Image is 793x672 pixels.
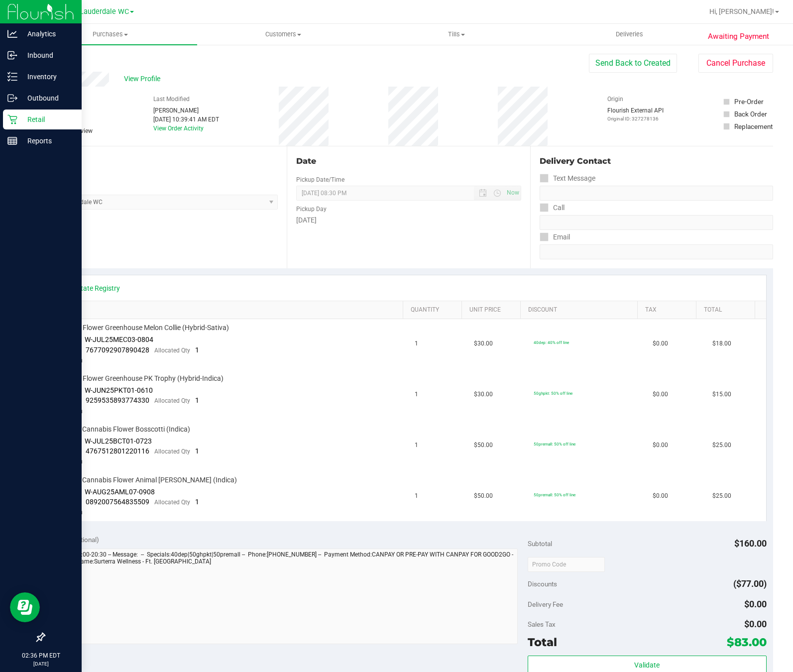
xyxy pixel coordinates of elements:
span: 7677092907890428 [86,346,149,354]
label: Origin [607,95,623,104]
a: Deliveries [543,24,716,45]
inline-svg: Outbound [7,93,17,103]
span: W-JUN25PKT01-0610 [85,386,153,394]
span: 1 [195,346,199,354]
span: 1 [195,396,199,404]
span: $0.00 [653,339,668,348]
span: Sales Tax [528,620,556,628]
span: 40dep: 40% off line [534,340,569,345]
span: Hi, [PERSON_NAME]! [709,7,774,15]
input: Format: (999) 999-9999 [540,186,773,201]
div: Back Order [734,109,767,119]
a: Discount [528,306,634,314]
span: Subtotal [528,540,552,548]
span: 1 [195,498,199,506]
span: 50premall: 50% off line [534,442,575,447]
span: View Profile [124,74,164,84]
inline-svg: Analytics [7,29,17,39]
a: Unit Price [469,306,516,314]
button: Cancel Purchase [698,54,773,73]
span: 1 [415,339,418,348]
span: 50ghpkt: 50% off line [534,391,572,396]
span: $83.00 [727,635,767,649]
span: ($77.00) [733,578,767,589]
span: Discounts [528,575,557,593]
span: $25.00 [712,441,731,450]
span: W-JUL25BCT01-0723 [85,437,152,445]
label: Call [540,201,565,215]
span: 9259535893774330 [86,396,149,404]
span: 50premall: 50% off line [534,492,575,497]
span: $0.00 [653,441,668,450]
span: $50.00 [474,491,493,501]
span: Ft. Lauderdale WC [69,7,129,16]
span: Purchases [24,30,197,39]
span: W-AUG25AML07-0908 [85,488,155,496]
a: View Order Activity [153,125,204,132]
label: Last Modified [153,95,190,104]
input: Promo Code [528,557,605,572]
span: $0.00 [744,619,767,629]
p: Retail [17,113,77,125]
span: $0.00 [653,491,668,501]
span: $0.00 [653,390,668,399]
span: $160.00 [734,538,767,549]
span: Total [528,635,557,649]
inline-svg: Inbound [7,50,17,60]
div: Pre-Order [734,97,764,107]
span: FT 3.5g Cannabis Flower Animal [PERSON_NAME] (Indica) [57,475,237,485]
a: Purchases [24,24,197,45]
inline-svg: Retail [7,114,17,124]
p: Reports [17,135,77,147]
label: Email [540,230,570,244]
span: FT 3.5g Cannabis Flower Bosscotti (Indica) [57,425,190,434]
span: Allocated Qty [154,499,190,506]
div: Location [44,155,278,167]
p: Inventory [17,71,77,83]
a: SKU [59,306,399,314]
span: $25.00 [712,491,731,501]
label: Pickup Day [296,205,327,214]
span: $18.00 [712,339,731,348]
span: Awaiting Payment [708,31,769,42]
span: Deliveries [602,30,657,39]
span: Tills [370,30,543,39]
a: Quantity [411,306,457,314]
span: Delivery Fee [528,600,563,608]
span: FD 3.5g Flower Greenhouse Melon Collie (Hybrid-Sativa) [57,323,229,333]
p: [DATE] [4,660,77,668]
div: [DATE] 10:39:41 AM EDT [153,115,219,124]
span: Allocated Qty [154,397,190,404]
span: 1 [415,491,418,501]
span: Allocated Qty [154,448,190,455]
div: [PERSON_NAME] [153,106,219,115]
inline-svg: Reports [7,136,17,146]
div: Replacement [734,121,773,131]
span: $30.00 [474,339,493,348]
span: 1 [415,441,418,450]
span: 1 [195,447,199,455]
span: Validate [634,661,660,669]
span: $30.00 [474,390,493,399]
span: FD 3.5g Flower Greenhouse PK Trophy (Hybrid-Indica) [57,374,224,383]
p: Analytics [17,28,77,40]
p: 02:36 PM EDT [4,651,77,660]
a: Tills [370,24,543,45]
p: Inbound [17,49,77,61]
span: Customers [198,30,370,39]
div: [DATE] [296,215,521,225]
input: Format: (999) 999-9999 [540,215,773,230]
div: Date [296,155,521,167]
div: Flourish External API [607,106,664,122]
span: $50.00 [474,441,493,450]
iframe: Resource center [10,592,40,622]
a: Total [704,306,751,314]
span: W-JUL25MEC03-0804 [85,336,153,343]
span: 1 [415,390,418,399]
inline-svg: Inventory [7,72,17,82]
span: 0892007564835509 [86,498,149,506]
a: View State Registry [60,283,120,293]
label: Pickup Date/Time [296,175,344,184]
p: Original ID: 327278136 [607,115,664,122]
button: Send Back to Created [589,54,677,73]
